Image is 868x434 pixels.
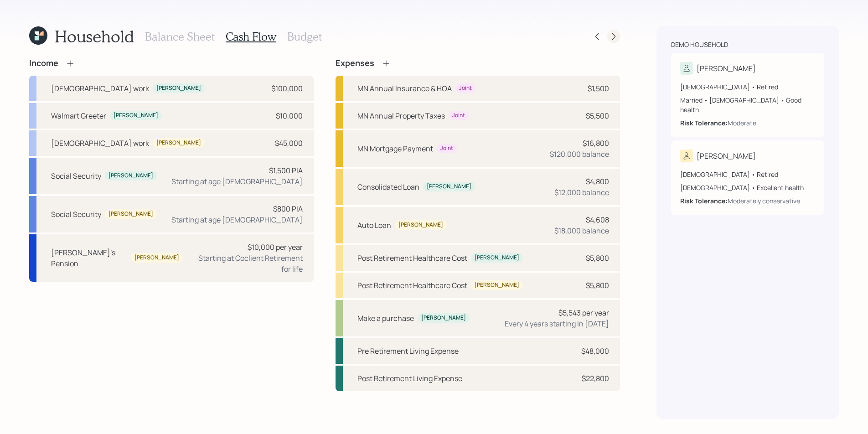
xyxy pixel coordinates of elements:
[171,214,303,225] div: Starting at age [DEMOGRAPHIC_DATA]
[588,83,609,94] div: $1,500
[51,209,101,220] div: Social Security
[336,58,374,68] h4: Expenses
[728,118,756,128] div: Moderate
[680,170,815,179] div: [DEMOGRAPHIC_DATA] • Retired
[550,149,609,160] div: $120,000 balance
[287,30,322,43] h3: Budget
[440,145,453,152] div: Joint
[108,210,153,218] div: [PERSON_NAME]
[357,110,445,121] div: MN Annual Property Taxes
[51,83,149,94] div: [DEMOGRAPHIC_DATA] work
[680,95,815,114] div: Married • [DEMOGRAPHIC_DATA] • Good health
[558,307,609,318] div: $5,543 per year
[554,225,609,236] div: $18,000 balance
[475,281,519,289] div: [PERSON_NAME]
[134,254,179,262] div: [PERSON_NAME]
[582,373,609,384] div: $22,800
[475,254,519,262] div: [PERSON_NAME]
[680,82,815,92] div: [DEMOGRAPHIC_DATA] • Retired
[156,84,201,92] div: [PERSON_NAME]
[357,220,391,231] div: Auto Loan
[427,183,471,191] div: [PERSON_NAME]
[581,346,609,356] div: $48,000
[276,110,303,121] div: $10,000
[697,63,756,74] div: [PERSON_NAME]
[357,346,459,356] div: Pre Retirement Living Expense
[357,83,452,94] div: MN Annual Insurance & HOA
[156,139,201,147] div: [PERSON_NAME]
[145,30,215,43] h3: Balance Sheet
[586,253,609,263] div: $5,800
[398,221,443,229] div: [PERSON_NAME]
[357,253,467,263] div: Post Retirement Healthcare Cost
[505,318,609,329] div: Every 4 years starting in [DATE]
[51,170,101,181] div: Social Security
[248,242,303,253] div: $10,000 per year
[586,280,609,291] div: $5,800
[114,112,158,119] div: [PERSON_NAME]
[680,196,728,205] b: Risk Tolerance:
[357,280,467,291] div: Post Retirement Healthcare Cost
[55,26,134,46] h1: Household
[452,112,465,119] div: Joint
[357,313,414,324] div: Make a purchase
[357,373,462,384] div: Post Retirement Living Expense
[680,119,728,127] b: Risk Tolerance:
[271,83,303,94] div: $100,000
[421,314,466,322] div: [PERSON_NAME]
[680,183,815,192] div: [DEMOGRAPHIC_DATA] • Excellent health
[586,176,609,187] div: $4,800
[108,172,153,180] div: [PERSON_NAME]
[29,58,58,68] h4: Income
[459,84,472,92] div: Joint
[275,138,303,149] div: $45,000
[269,165,303,176] div: $1,500 PIA
[583,138,609,149] div: $16,800
[273,203,303,214] div: $800 PIA
[226,30,276,43] h3: Cash Flow
[586,214,609,225] div: $4,608
[357,181,419,192] div: Consolidated Loan
[51,138,149,149] div: [DEMOGRAPHIC_DATA] work
[171,176,303,187] div: Starting at age [DEMOGRAPHIC_DATA]
[728,196,800,206] div: Moderately conservative
[357,143,433,154] div: MN Mortgage Payment
[586,110,609,121] div: $5,500
[51,110,106,121] div: Walmart Greeter
[554,187,609,198] div: $12,000 balance
[51,247,127,269] div: [PERSON_NAME]'s Pension
[190,253,303,274] div: Starting at Coclient Retirement for life
[671,40,728,49] div: Demo household
[697,150,756,161] div: [PERSON_NAME]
